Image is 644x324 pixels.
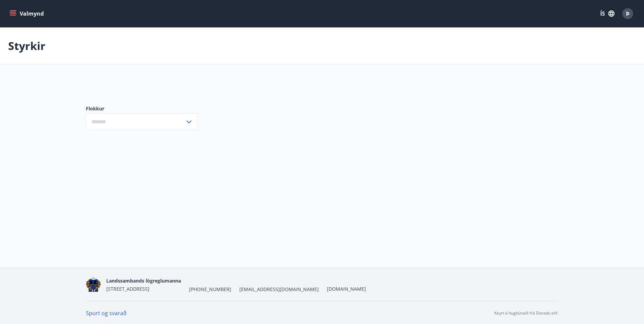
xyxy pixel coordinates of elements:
span: [STREET_ADDRESS] [106,286,149,292]
button: ÍS [596,7,618,20]
span: Þ [626,10,629,17]
a: Spurt og svarað [86,309,127,317]
p: Keyrt á hugbúnaði frá Dorado ehf. [494,310,558,316]
label: Flokkur [86,105,198,112]
span: [PHONE_NUMBER] [189,286,231,293]
button: menu [8,7,47,20]
span: [EMAIL_ADDRESS][DOMAIN_NAME] [239,286,319,293]
span: Landssambands lögreglumanna [106,277,181,284]
p: Styrkir [8,38,45,53]
a: [DOMAIN_NAME] [327,286,366,292]
button: Þ [620,5,636,22]
img: 1cqKbADZNYZ4wXUG0EC2JmCwhQh0Y6EN22Kw4FTY.png [86,277,101,292]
